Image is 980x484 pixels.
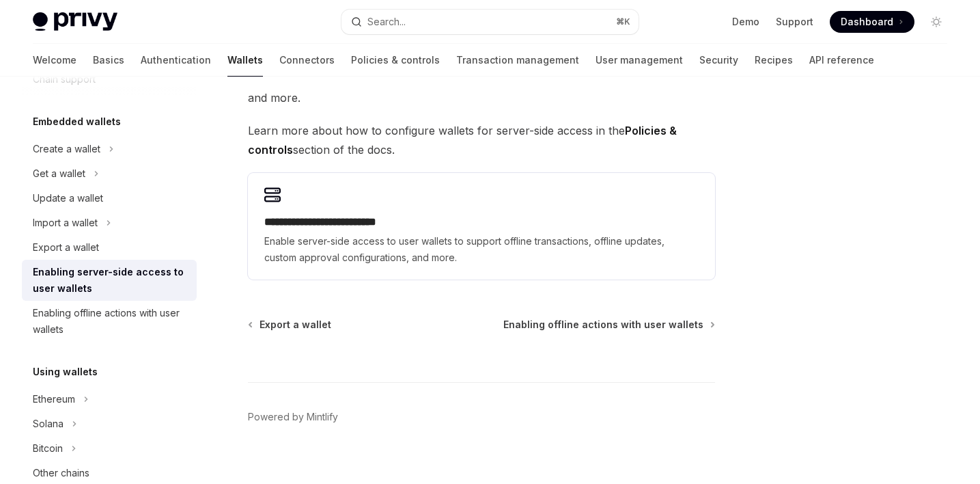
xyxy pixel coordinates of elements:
[249,318,331,332] a: Export a wallet
[925,11,947,33] button: Toggle dark mode
[809,44,874,77] a: API reference
[33,465,89,481] div: Other chains
[33,141,100,157] div: Create a wallet
[22,235,197,260] a: Export a wallet
[755,44,793,77] a: Recipes
[227,44,263,77] a: Wallets
[33,364,98,380] h5: Using wallets
[33,165,85,182] div: Get a wallet
[503,318,703,332] span: Enabling offline actions with user wallets
[22,387,197,412] button: Toggle Ethereum section
[367,14,406,30] div: Search...
[33,264,188,297] div: Enabling server-side access to user wallets
[33,239,99,256] div: Export a wallet
[33,215,98,231] div: Import a wallet
[93,44,124,77] a: Basics
[22,436,197,461] button: Toggle Bitcoin section
[830,11,914,33] a: Dashboard
[841,15,893,29] span: Dashboard
[22,186,197,211] a: Update a wallet
[596,44,683,77] a: User management
[248,88,715,107] span: and more.
[22,412,197,436] button: Toggle Solana section
[22,211,197,235] button: Toggle Import a wallet section
[33,305,188,338] div: Enabling offline actions with user wallets
[264,233,699,266] span: Enable server-side access to user wallets to support offline transactions, offline updates, custo...
[351,44,440,77] a: Policies & controls
[33,190,103,206] div: Update a wallet
[616,16,630,27] span: ⌘ K
[776,15,813,29] a: Support
[22,161,197,186] button: Toggle Get a wallet section
[33,416,64,432] div: Solana
[33,12,117,31] img: light logo
[732,15,759,29] a: Demo
[22,137,197,161] button: Toggle Create a wallet section
[248,121,715,159] span: Learn more about how to configure wallets for server-side access in the section of the docs.
[33,113,121,130] h5: Embedded wallets
[699,44,738,77] a: Security
[33,391,75,407] div: Ethereum
[341,10,639,34] button: Open search
[22,301,197,342] a: Enabling offline actions with user wallets
[260,318,331,332] span: Export a wallet
[503,318,714,332] a: Enabling offline actions with user wallets
[248,410,338,424] a: Powered by Mintlify
[22,260,197,301] a: Enabling server-side access to user wallets
[141,44,211,77] a: Authentication
[33,440,63,457] div: Bitcoin
[456,44,579,77] a: Transaction management
[279,44,335,77] a: Connectors
[33,44,76,77] a: Welcome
